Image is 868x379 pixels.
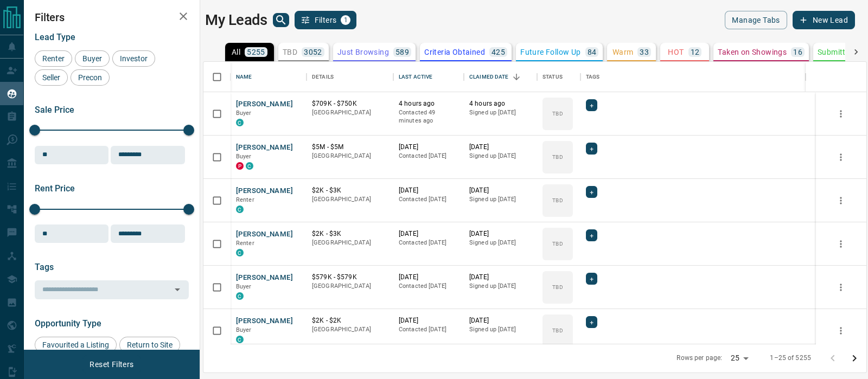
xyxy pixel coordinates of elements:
[35,32,75,42] span: Lead Type
[469,325,532,334] p: Signed up [DATE]
[537,62,580,92] div: Status
[469,195,532,204] p: Signed up [DATE]
[35,105,74,115] span: Sale Price
[236,336,244,343] div: condos.ca
[205,11,267,29] h1: My Leads
[232,48,240,56] p: All
[273,13,289,27] button: search button
[35,262,54,272] span: Tags
[469,108,532,117] p: Signed up [DATE]
[307,62,393,92] div: Details
[770,354,811,363] p: 1–25 of 5255
[236,326,252,333] span: Buyer
[246,162,253,170] div: condos.ca
[342,16,349,24] span: 1
[236,292,244,300] div: condos.ca
[399,152,458,160] p: Contacted [DATE]
[725,11,787,29] button: Manage Tabs
[552,240,563,248] p: TBD
[586,62,600,92] div: Tags
[39,54,68,63] span: Renter
[586,229,597,241] div: +
[236,240,254,247] span: Renter
[726,350,752,366] div: 25
[35,337,117,353] div: Favourited a Listing
[231,62,307,92] div: Name
[247,48,265,56] p: 5255
[236,196,254,203] span: Renter
[793,11,855,29] button: New Lead
[590,317,593,327] span: +
[236,119,244,126] div: condos.ca
[399,143,458,152] p: [DATE]
[312,273,388,282] p: $579K - $579K
[586,273,597,285] div: +
[74,73,106,82] span: Precon
[399,239,458,247] p: Contacted [DATE]
[312,143,388,152] p: $5M - $5M
[236,110,252,117] span: Buyer
[586,143,597,155] div: +
[552,326,563,335] p: TBD
[236,186,293,196] button: [PERSON_NAME]
[586,316,597,328] div: +
[312,229,388,239] p: $2K - $3K
[312,316,388,325] p: $2K - $2K
[590,230,593,241] span: +
[833,192,849,209] button: more
[79,54,106,63] span: Buyer
[399,229,458,239] p: [DATE]
[399,195,458,204] p: Contacted [DATE]
[236,205,244,213] div: condos.ca
[39,341,113,349] span: Favourited a Listing
[833,106,849,122] button: more
[588,48,597,56] p: 84
[399,273,458,282] p: [DATE]
[236,162,244,170] div: property.ca
[586,186,597,198] div: +
[552,153,563,161] p: TBD
[116,54,151,63] span: Investor
[399,282,458,291] p: Contacted [DATE]
[295,11,357,29] button: Filters1
[312,186,388,195] p: $2K - $3K
[833,236,849,252] button: more
[236,283,252,290] span: Buyer
[676,354,722,363] p: Rows per page:
[337,48,389,56] p: Just Browsing
[612,48,634,56] p: Warm
[469,99,532,108] p: 4 hours ago
[552,196,563,204] p: TBD
[35,318,101,329] span: Opportunity Type
[833,149,849,165] button: more
[469,143,532,152] p: [DATE]
[312,239,388,247] p: [GEOGRAPHIC_DATA]
[399,108,458,125] p: Contacted 49 minutes ago
[312,325,388,334] p: [GEOGRAPHIC_DATA]
[640,48,649,56] p: 33
[39,73,64,82] span: Seller
[119,337,180,353] div: Return to Site
[35,11,189,24] h2: Filters
[492,48,505,56] p: 425
[469,282,532,291] p: Signed up [DATE]
[668,48,684,56] p: HOT
[552,283,563,291] p: TBD
[312,195,388,204] p: [GEOGRAPHIC_DATA]
[691,48,700,56] p: 12
[312,152,388,160] p: [GEOGRAPHIC_DATA]
[393,62,464,92] div: Last Active
[123,341,176,349] span: Return to Site
[35,69,68,86] div: Seller
[236,316,293,326] button: [PERSON_NAME]
[35,183,75,194] span: Rent Price
[395,48,409,56] p: 589
[469,62,509,92] div: Claimed Date
[71,69,110,86] div: Precon
[304,48,322,56] p: 3052
[283,48,297,56] p: TBD
[469,186,532,195] p: [DATE]
[469,229,532,239] p: [DATE]
[509,69,524,85] button: Sort
[236,273,293,283] button: [PERSON_NAME]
